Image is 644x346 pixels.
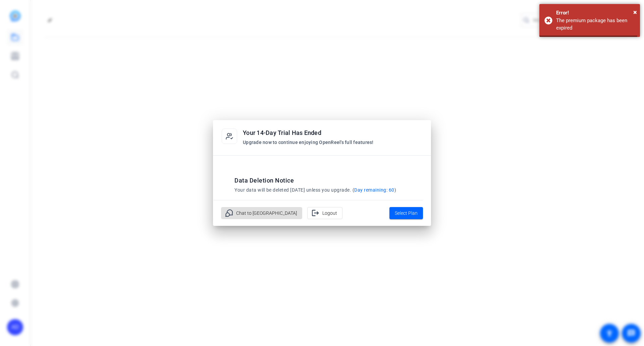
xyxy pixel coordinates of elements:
[556,17,635,32] div: The premium package has been expired
[322,207,337,219] span: Logout
[633,7,637,17] button: Close
[307,207,342,219] button: Logout
[395,209,418,217] span: Select Plan
[354,187,394,193] span: Day remaining: 60
[243,139,374,146] p: Upgrade now to continue enjoying OpenReel's full features!
[234,187,410,193] p: Your data will be deleted [DATE] unless you upgrade. ( )
[311,209,320,217] mat-icon: logout
[389,207,423,219] button: Select Plan
[633,8,637,16] span: ×
[243,128,321,138] h2: Your 14-Day Trial Has Ended
[234,176,410,185] h2: Data Deletion Notice
[236,207,297,219] span: Chat to [GEOGRAPHIC_DATA]
[556,9,635,17] div: Error!
[221,207,302,219] button: Chat to [GEOGRAPHIC_DATA]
